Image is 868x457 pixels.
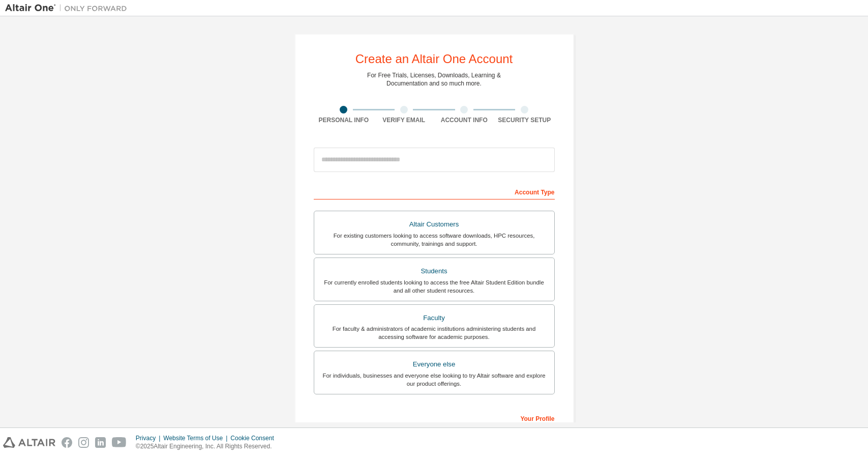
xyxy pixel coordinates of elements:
[112,437,127,448] img: youtube.svg
[320,278,548,295] div: For currently enrolled students looking to access the free Altair Student Edition bundle and all ...
[494,116,555,124] div: Security Setup
[320,232,548,248] div: For existing customers looking to access software downloads, HPC resources, community, trainings ...
[95,437,106,448] img: linkedin.svg
[320,311,548,325] div: Faculty
[434,116,495,124] div: Account Info
[163,434,230,442] div: Website Terms of Use
[355,53,513,65] div: Create an Altair One Account
[374,116,434,124] div: Verify Email
[136,434,163,442] div: Privacy
[230,434,280,442] div: Cookie Consent
[3,437,55,448] img: altair_logo.svg
[320,325,548,341] div: For faculty & administrators of academic institutions administering students and accessing softwa...
[367,71,501,88] div: For Free Trials, Licenses, Downloads, Learning & Documentation and so much more.
[314,410,555,426] div: Your Profile
[136,442,280,451] p: © 2025 Altair Engineering, Inc. All Rights Reserved.
[320,357,548,372] div: Everyone else
[78,437,89,448] img: instagram.svg
[314,183,555,199] div: Account Type
[5,3,132,13] img: Altair One
[320,264,548,278] div: Students
[320,372,548,388] div: For individuals, businesses and everyone else looking to try Altair software and explore our prod...
[62,437,72,448] img: facebook.svg
[314,116,374,124] div: Personal Info
[320,217,548,232] div: Altair Customers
